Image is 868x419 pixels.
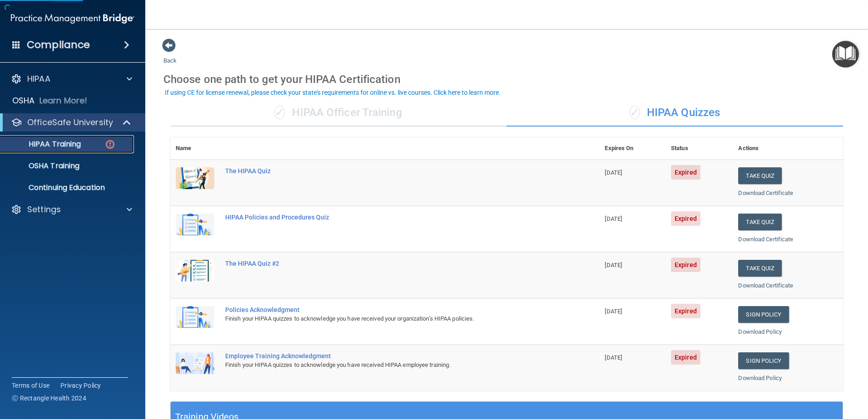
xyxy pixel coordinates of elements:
a: HIPAA [11,73,132,84]
a: Terms of Use [12,381,49,390]
div: Finish your HIPAA quizzes to acknowledge you have received HIPAA employee training. [225,360,554,370]
span: [DATE] [605,262,622,268]
th: Expires On [599,137,666,160]
th: Name [170,137,220,160]
div: Employee Training Acknowledgment [225,352,554,360]
p: OfficeSafe University [27,117,113,128]
span: ✓ [630,106,640,119]
p: OSHA [12,95,35,106]
th: Actions [733,137,843,160]
a: Download Policy [738,328,782,335]
div: Policies Acknowledgment [225,306,554,313]
button: Take Quiz [738,260,782,277]
span: Ⓒ Rectangle Health 2024 [12,394,86,403]
a: Settings [11,204,132,215]
p: Settings [27,204,61,215]
span: [DATE] [605,169,622,176]
div: HIPAA Quizzes [507,99,843,127]
a: Download Certificate [738,282,793,289]
span: Expired [671,165,700,180]
img: PMB logo [11,10,134,28]
button: Open Resource Center [832,41,859,68]
span: Expired [671,350,700,365]
img: danger-circle.6113f641.png [104,139,116,150]
p: HIPAA Training [6,140,81,149]
a: Download Certificate [738,236,793,243]
a: OfficeSafe University [11,117,132,128]
a: Sign Policy [738,306,789,323]
button: Take Quiz [738,214,782,230]
a: Download Certificate [738,190,793,196]
span: [DATE] [605,354,622,361]
span: Expired [671,258,700,272]
span: Expired [671,304,700,318]
div: If using CE for license renewal, please check your state's requirements for online vs. live cours... [165,89,501,96]
p: OSHA Training [6,161,79,171]
p: HIPAA [27,73,50,84]
a: Privacy Policy [60,381,101,390]
th: Status [666,137,733,160]
h4: Compliance [27,39,90,51]
div: Finish your HIPAA quizzes to acknowledge you have received your organization’s HIPAA policies. [225,313,554,324]
a: Download Policy [738,375,782,381]
div: The HIPAA Quiz #2 [225,260,554,267]
p: Learn More! [39,95,88,106]
a: Back [163,46,177,64]
span: [DATE] [605,215,622,222]
p: Continuing Education [6,183,130,192]
span: ✓ [275,106,285,119]
div: HIPAA Policies and Procedures Quiz [225,214,554,221]
button: Take Quiz [738,167,782,184]
div: Choose one path to get your HIPAA Certification [163,66,850,93]
div: The HIPAA Quiz [225,167,554,175]
button: If using CE for license renewal, please check your state's requirements for online vs. live cours... [163,88,502,97]
span: [DATE] [605,308,622,315]
div: HIPAA Officer Training [170,99,507,127]
a: Sign Policy [738,352,789,369]
span: Expired [671,211,700,226]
